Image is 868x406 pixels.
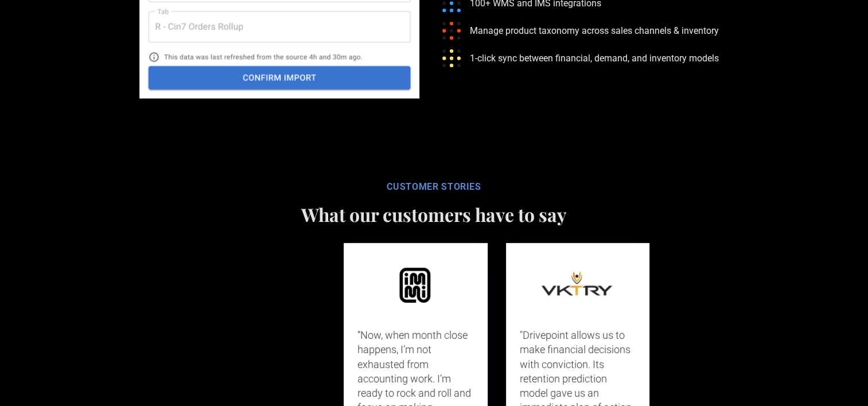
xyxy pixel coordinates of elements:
div: CUSTOMER STORIes [209,181,659,193]
p: Manage product taxonomy across sales channels & inventory [470,24,719,38]
h2: What our customers have to say [223,204,646,225]
p: 1-click sync between financial, demand, and inventory models [470,51,719,65]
